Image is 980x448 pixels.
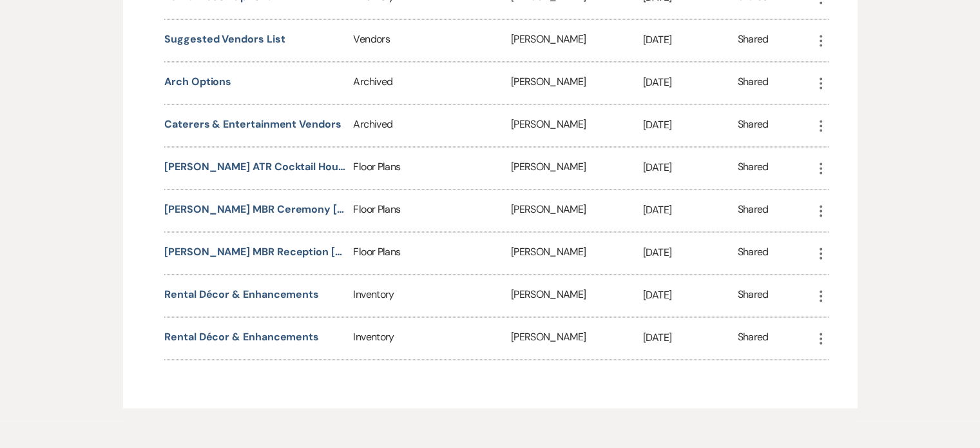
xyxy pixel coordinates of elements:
[643,202,738,219] p: [DATE]
[511,317,643,359] div: [PERSON_NAME]
[643,117,738,133] p: [DATE]
[353,62,510,104] div: Archived
[511,62,643,104] div: [PERSON_NAME]
[643,159,738,176] p: [DATE]
[511,19,643,61] div: [PERSON_NAME]
[643,74,738,91] p: [DATE]
[164,244,348,260] button: [PERSON_NAME] MBR Reception [DATE]
[353,317,510,359] div: Inventory
[643,32,738,48] p: [DATE]
[353,232,510,274] div: Floor Plans
[164,74,231,90] button: Arch Options
[738,202,769,219] div: Shared
[738,244,769,262] div: Shared
[164,287,319,302] button: Rental Décor & Enhancements
[164,32,285,47] button: Suggested Vendors List
[511,104,643,146] div: [PERSON_NAME]
[643,287,738,304] p: [DATE]
[353,104,510,146] div: Archived
[164,202,348,217] button: [PERSON_NAME] MBR Ceremony [DATE]
[511,275,643,317] div: [PERSON_NAME]
[511,232,643,274] div: [PERSON_NAME]
[353,19,510,61] div: Vendors
[164,159,348,175] button: [PERSON_NAME] ATR Cocktail Hour [DATE]
[643,244,738,261] p: [DATE]
[511,147,643,189] div: [PERSON_NAME]
[164,117,341,132] button: Caterers & Entertainment Vendors
[738,329,769,347] div: Shared
[738,159,769,177] div: Shared
[353,190,510,231] div: Floor Plans
[353,147,510,189] div: Floor Plans
[738,32,769,49] div: Shared
[643,329,738,346] p: [DATE]
[738,287,769,304] div: Shared
[164,329,319,345] button: Rental Décor & Enhancements
[738,74,769,92] div: Shared
[738,117,769,134] div: Shared
[511,190,643,231] div: [PERSON_NAME]
[353,275,510,317] div: Inventory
